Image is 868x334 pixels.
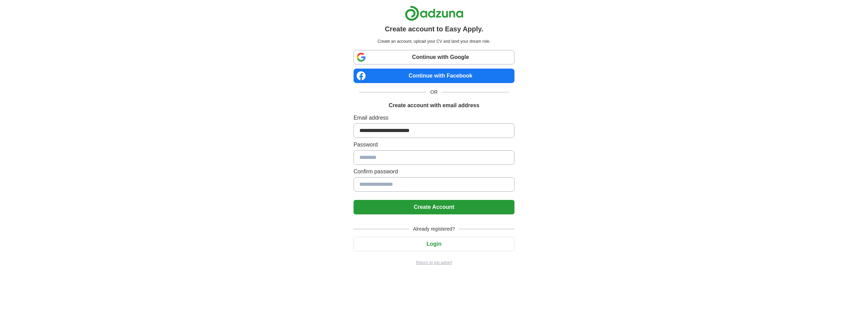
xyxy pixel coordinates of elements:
a: Return to job advert [354,260,514,266]
h1: Create account with email address [389,101,479,110]
p: Create an account, upload your CV and land your dream role. [355,38,513,44]
span: OR [426,89,442,96]
a: Login [354,241,514,247]
label: Email address [354,114,514,122]
label: Password [354,141,514,149]
a: Continue with Google [354,50,514,64]
img: Adzuna logo [405,6,463,21]
h1: Create account to Easy Apply. [385,24,483,34]
button: Create Account [354,200,514,214]
a: Continue with Facebook [354,69,514,83]
label: Confirm password [354,168,514,176]
button: Login [354,237,514,251]
span: Already registered? [409,225,459,233]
